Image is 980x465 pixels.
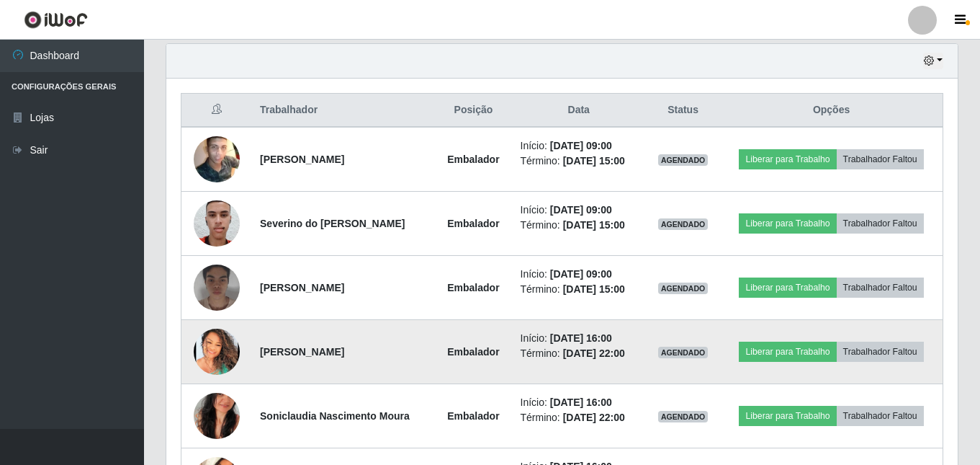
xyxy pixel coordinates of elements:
time: [DATE] 15:00 [563,155,625,167]
th: Status [646,94,720,128]
strong: Embalador [447,282,499,293]
strong: [PERSON_NAME] [260,282,344,293]
time: [DATE] 09:00 [550,140,612,151]
img: 1716941011713.jpeg [194,130,240,188]
span: AGENDADO [658,218,709,230]
li: Início: [521,395,637,410]
li: Término: [521,410,637,425]
strong: Embalador [447,346,499,358]
strong: Embalador [447,410,499,422]
th: Posição [435,94,511,128]
span: AGENDADO [658,411,709,422]
th: Data [512,94,646,128]
time: [DATE] 15:00 [563,219,625,231]
img: 1712344529045.jpeg [194,329,240,375]
button: Liberar para Trabalho [739,406,836,426]
img: CoreUI Logo [24,11,88,29]
li: Término: [521,346,637,361]
button: Trabalhador Faltou [837,342,924,362]
time: [DATE] 22:00 [563,412,625,423]
li: Início: [521,203,637,218]
li: Término: [521,218,637,233]
button: Liberar para Trabalho [739,149,836,169]
time: [DATE] 09:00 [550,204,612,216]
span: AGENDADO [658,347,709,358]
strong: Embalador [447,154,499,165]
img: 1702091253643.jpeg [194,192,240,254]
button: Liberar para Trabalho [739,342,836,362]
li: Início: [521,138,637,154]
button: Trabalhador Faltou [837,406,924,426]
li: Término: [521,282,637,297]
time: [DATE] 15:00 [563,283,625,295]
button: Liberar para Trabalho [739,278,836,298]
button: Liberar para Trabalho [739,213,836,234]
time: [DATE] 16:00 [550,397,612,408]
img: 1715895130415.jpeg [194,375,240,457]
li: Início: [521,331,637,346]
button: Trabalhador Faltou [837,149,924,169]
strong: [PERSON_NAME] [260,346,344,358]
img: 1728494321231.jpeg [194,259,240,316]
li: Término: [521,154,637,169]
span: AGENDADO [658,283,709,294]
th: Trabalhador [251,94,435,128]
span: AGENDADO [658,154,709,166]
strong: Severino do [PERSON_NAME] [260,218,405,229]
time: [DATE] 22:00 [563,347,625,359]
button: Trabalhador Faltou [837,213,924,234]
strong: Embalador [447,218,499,229]
strong: [PERSON_NAME] [260,154,344,165]
time: [DATE] 16:00 [550,332,612,344]
button: Trabalhador Faltou [837,278,924,298]
time: [DATE] 09:00 [550,268,612,280]
li: Início: [521,267,637,282]
th: Opções [720,94,943,128]
strong: Soniclaudia Nascimento Moura [260,410,410,422]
